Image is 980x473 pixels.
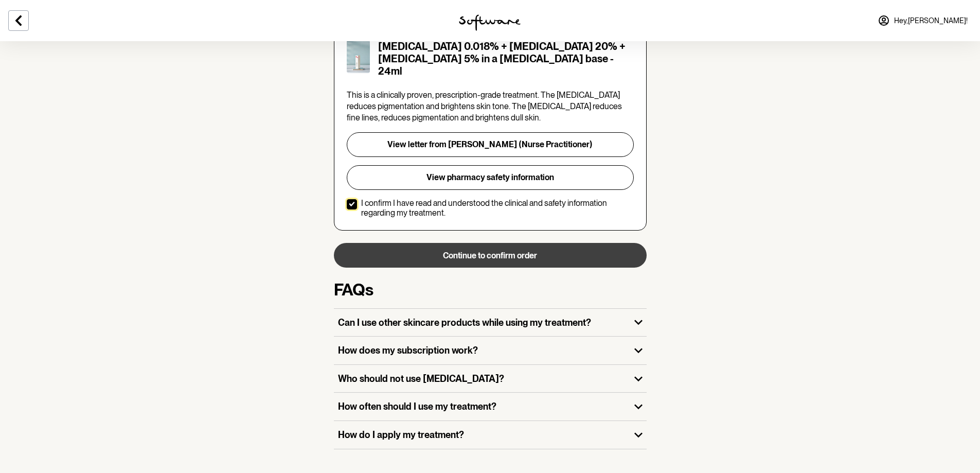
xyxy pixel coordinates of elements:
img: software logo [459,14,521,31]
button: How does my subscription work? [334,337,647,364]
a: Hey,[PERSON_NAME]! [871,8,974,33]
button: Continue to confirm order [334,243,647,268]
button: Who should not use [MEDICAL_DATA]? [334,365,647,393]
button: How often should I use my treatment? [334,393,647,421]
button: View letter from [PERSON_NAME] (Nurse Practitioner) [347,132,634,157]
h4: How do I apply my treatment? [338,429,626,441]
span: This is a clinically proven, prescription-grade treatment. The [MEDICAL_DATA] reduces pigmentatio... [347,90,622,123]
span: Hey, [PERSON_NAME] ! [894,16,968,25]
h5: [MEDICAL_DATA] 0.018% + [MEDICAL_DATA] 20% + [MEDICAL_DATA] 5% in a [MEDICAL_DATA] base - 24ml [378,40,634,77]
h4: Can I use other skincare products while using my treatment? [338,317,626,328]
h4: How often should I use my treatment? [338,401,626,412]
button: View pharmacy safety information [347,165,634,190]
h4: How does my subscription work? [338,345,626,356]
img: cktujw8de00003e5xr50tsoyf.jpg [347,40,370,73]
p: I confirm I have read and understood the clinical and safety information regarding my treatment. [361,198,634,218]
button: Can I use other skincare products while using my treatment? [334,309,647,337]
button: How do I apply my treatment? [334,421,647,449]
h4: Who should not use [MEDICAL_DATA]? [338,373,626,384]
h3: FAQs [334,280,647,300]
